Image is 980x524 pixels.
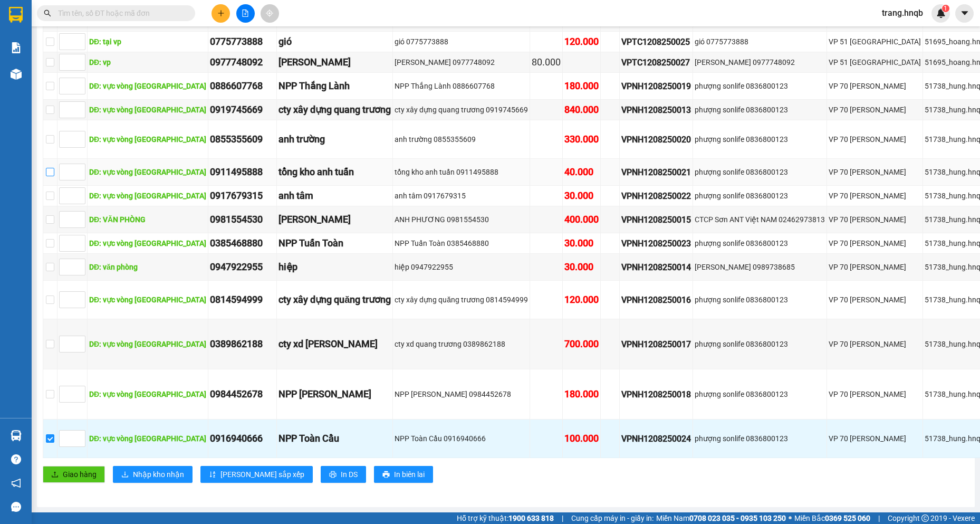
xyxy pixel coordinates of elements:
span: Cung cấp máy in - giấy in: [571,512,654,524]
span: | [562,512,563,524]
div: phượng sonlife 0836800123 [695,294,825,306]
div: phượng sonlife 0836800123 [695,190,825,202]
span: notification [11,478,21,488]
td: 0855355609 [208,120,277,159]
div: VPNH1208250015 [621,213,691,226]
div: gió 0775773888 [395,36,528,47]
td: VP 70 Nguyễn Hoàng [827,420,923,458]
div: ANH PHƯƠNG 0981554530 [395,214,528,225]
div: VP 70 [PERSON_NAME] [829,338,921,350]
div: VPNH1208250021 [621,166,691,179]
div: DĐ: vực vòng [GEOGRAPHIC_DATA] [89,338,206,350]
td: 0911495888 [208,159,277,186]
td: VPNH1208250016 [620,281,693,319]
td: VP 51 Trường Chinh [827,32,923,52]
button: sort-ascending[PERSON_NAME] sắp xếp [200,466,313,483]
span: upload [51,471,59,479]
div: DĐ: vực vòng [GEOGRAPHIC_DATA] [89,433,206,444]
div: [PERSON_NAME] 0977748092 [695,56,825,68]
div: 30.000 [564,260,599,274]
div: cty xây dựng quăng trương 0814594999 [395,294,528,306]
div: 0389862188 [210,337,275,351]
div: VP 70 [PERSON_NAME] [829,388,921,400]
span: message [11,502,21,512]
div: phượng sonlife 0836800123 [695,338,825,350]
div: phượng sonlife 0836800123 [695,388,825,400]
td: VPTC1208250027 [620,52,693,73]
div: 400.000 [564,212,599,227]
td: VPNH1208250014 [620,254,693,281]
strong: 1900 633 818 [508,514,554,522]
div: 0886607768 [210,79,275,93]
span: search [44,9,51,17]
div: 0385468880 [210,236,275,251]
div: gió [278,34,391,49]
div: 0917679315 [210,188,275,203]
div: cty xây dựng quăng trương [278,292,391,307]
div: DĐ: văn phòng [89,261,206,273]
div: VP 70 [PERSON_NAME] [829,80,921,92]
div: VPNH1208250016 [621,293,691,307]
td: VPNH1208250024 [620,420,693,458]
span: Miền Bắc [794,512,870,524]
span: 1 [944,5,947,12]
div: VPNH1208250017 [621,338,691,351]
div: cty xây dựng quang trương 0919745669 [395,104,528,116]
td: 0916940666 [208,420,277,458]
td: VP 70 Nguyễn Hoàng [827,254,923,281]
span: [PERSON_NAME] sắp xếp [220,469,304,480]
span: Miền Nam [656,512,786,524]
span: download [121,471,129,479]
span: ⚪️ [789,516,792,520]
div: 840.000 [564,102,599,117]
div: VP 51 [GEOGRAPHIC_DATA] [829,36,921,47]
td: VPNH1208250019 [620,73,693,100]
div: VPNH1208250023 [621,237,691,250]
td: ANH PHƯƠNG [277,206,393,233]
div: VP 70 [PERSON_NAME] [829,214,921,225]
button: printerIn biên lai [374,466,433,483]
div: 180.000 [564,79,599,93]
div: phượng sonlife 0836800123 [695,433,825,444]
div: cty xây dựng quang trương [278,102,391,117]
td: NPP Thắng Lành [277,73,393,100]
div: phượng sonlife 0836800123 [695,166,825,178]
input: Tìm tên, số ĐT hoặc mã đơn [58,7,182,19]
td: anh tâm [277,186,393,206]
div: 330.000 [564,132,599,147]
div: tổng kho anh tuấn [278,165,391,179]
div: VPNH1208250013 [621,103,691,117]
td: VPNH1208250013 [620,100,693,120]
span: trang.hnqb [873,6,931,20]
div: 120.000 [564,34,599,49]
div: phượng sonlife 0836800123 [695,134,825,145]
div: 0977748092 [210,55,275,70]
img: warehouse-icon [11,69,22,80]
td: VP 70 Nguyễn Hoàng [827,369,923,420]
td: VP 70 Nguyễn Hoàng [827,73,923,100]
td: cty xây dựng quang trương [277,100,393,120]
button: aim [261,4,279,23]
div: [PERSON_NAME] 0977748092 [395,56,528,68]
div: CTCP Sơn ANT Việt NAM 02462973813 [695,214,825,225]
td: VP 70 Nguyễn Hoàng [827,120,923,159]
img: warehouse-icon [11,430,22,441]
td: 0385468880 [208,233,277,254]
td: 0917679315 [208,186,277,206]
span: question-circle [11,454,21,464]
div: DĐ: vực vòng [GEOGRAPHIC_DATA] [89,190,206,202]
div: NPP [PERSON_NAME] 0984452678 [395,388,528,400]
td: VPNH1208250023 [620,233,693,254]
td: VP 51 Trường Chinh [827,52,923,73]
img: icon-new-feature [936,8,946,18]
span: Nhập kho nhận [133,469,184,480]
td: 0775773888 [208,32,277,52]
span: printer [329,471,337,479]
div: VP 70 [PERSON_NAME] [829,166,921,178]
div: NPP [PERSON_NAME] [278,387,391,402]
img: logo-vxr [9,7,23,23]
td: VPNH1208250015 [620,206,693,233]
div: 30.000 [564,188,599,203]
td: VPNH1208250017 [620,319,693,369]
div: DĐ: vực vòng [GEOGRAPHIC_DATA] [89,80,206,92]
